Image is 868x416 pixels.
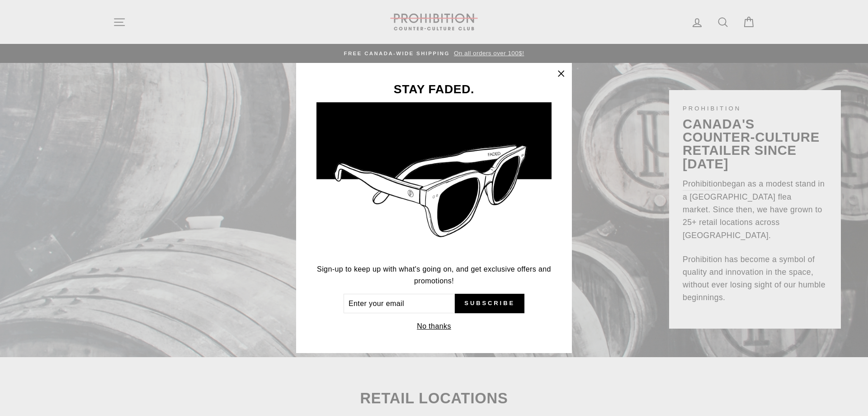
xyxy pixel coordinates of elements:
h3: STAY FADED. [316,83,552,96]
button: Subscribe [455,294,524,314]
input: Enter your email [344,294,455,314]
button: No thanks [414,320,454,333]
p: Sign-up to keep up with what's going on, and get exclusive offers and promotions! [316,263,552,287]
span: Subscribe [464,299,515,307]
